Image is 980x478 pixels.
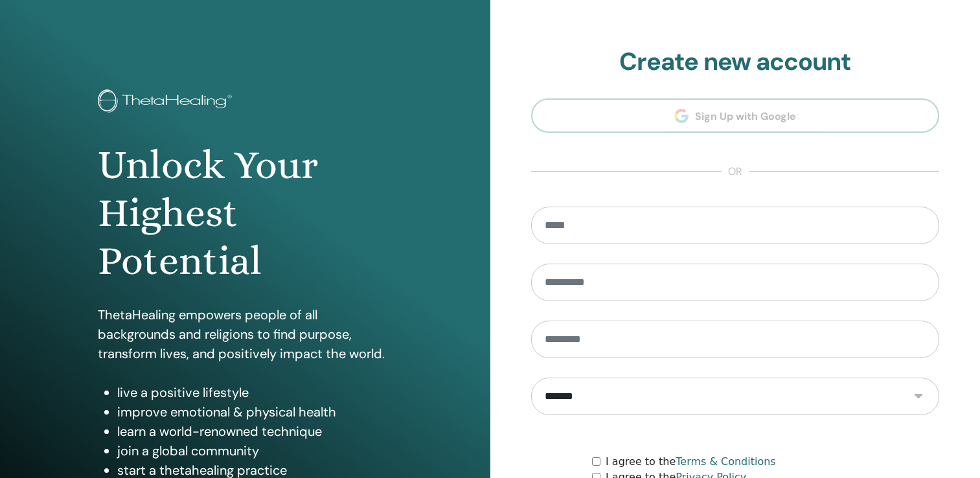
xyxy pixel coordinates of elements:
[117,422,392,441] li: learn a world-renowned technique
[117,441,392,461] li: join a global community
[606,454,776,470] label: I agree to the
[117,402,392,422] li: improve emotional & physical health
[531,47,940,77] h2: Create new account
[722,164,749,179] span: or
[676,455,775,468] a: Terms & Conditions
[98,305,392,363] p: ThetaHealing empowers people of all backgrounds and religions to find purpose, transform lives, a...
[98,141,392,286] h1: Unlock Your Highest Potential
[117,383,392,402] li: live a positive lifestyle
